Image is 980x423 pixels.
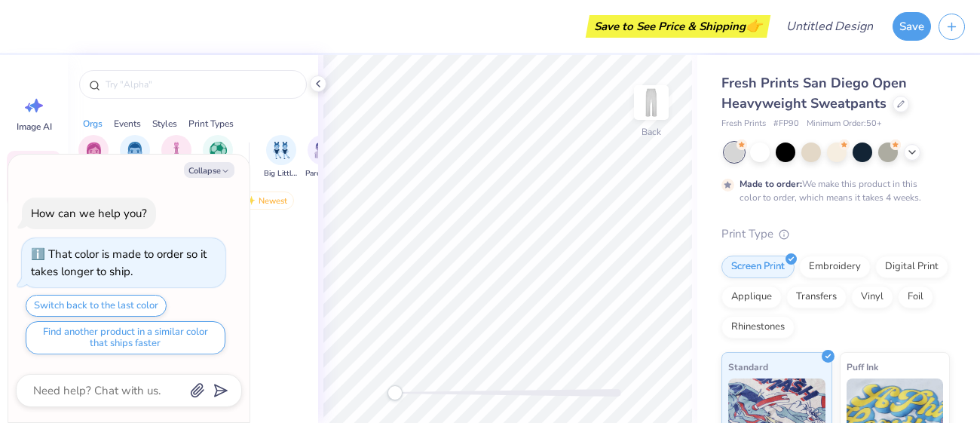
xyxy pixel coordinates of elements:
img: Fraternity Image [127,142,143,159]
div: Save to See Price & Shipping [590,15,767,38]
div: filter for Sorority [78,135,109,179]
img: Big Little Reveal Image [273,142,289,159]
div: Orgs [83,117,103,130]
div: filter for Fraternity [118,135,152,179]
div: That color is made to order so it takes longer to ship. [31,247,207,279]
strong: Made to order: [740,178,802,190]
button: filter button [264,135,299,179]
div: Embroidery [799,256,871,278]
span: 👉 [746,17,762,35]
div: Events [114,117,141,130]
span: Minimum Order: 50 + [807,118,882,130]
span: Fresh Prints San Diego Open Heavyweight Sweatpants [721,74,907,112]
div: Transfers [786,286,847,308]
div: Applique [721,286,782,308]
button: filter button [78,135,109,179]
span: Puff Ink [847,359,878,375]
div: Print Types [188,117,234,130]
div: Screen Print [721,256,795,278]
div: Newest [237,192,294,210]
div: Print Type [721,225,950,243]
div: Accessibility label [387,385,403,400]
div: How can we help you? [31,206,147,221]
input: Untitled Design [774,11,885,41]
div: Vinyl [851,286,893,308]
span: Parent's Weekend [305,168,340,179]
button: filter button [305,135,340,179]
span: # FP90 [773,118,799,130]
div: Rhinestones [721,316,795,339]
button: Switch back to the last color [26,295,167,317]
button: filter button [118,135,152,179]
div: Styles [152,117,177,130]
div: Digital Print [875,256,948,278]
span: Standard [728,359,768,375]
button: filter button [203,135,233,179]
div: Foil [898,286,933,308]
div: We make this product in this color to order, which means it takes 4 weeks. [740,177,925,204]
div: filter for Sports [203,135,233,179]
div: filter for Parent's Weekend [305,135,340,179]
button: filter button [161,135,191,179]
img: Parent's Weekend Image [314,142,332,159]
div: filter for Big Little Reveal [264,135,299,179]
span: Fresh Prints [721,118,766,130]
img: Back [636,87,666,118]
input: Try "Alpha" [104,77,297,92]
div: Back [642,125,661,139]
img: Club Image [168,142,185,159]
button: Find another product in a similar color that ships faster [26,321,225,354]
div: filter for Club [161,135,191,179]
img: Sorority Image [85,142,103,159]
span: Big Little Reveal [264,168,299,179]
img: Sports Image [210,142,227,159]
span: Image AI [17,121,52,133]
button: Save [893,12,931,41]
button: Collapse [184,162,234,178]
